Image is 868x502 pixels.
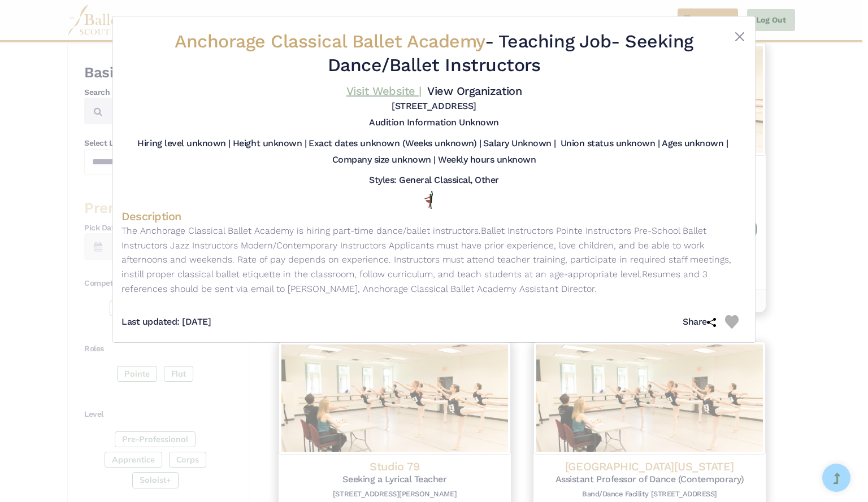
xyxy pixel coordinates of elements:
[424,191,433,209] img: All
[173,30,695,77] h2: - - Seeking Dance/Ballet Instructors
[438,154,536,166] h5: Weekly hours unknown
[121,224,747,296] p: The Anchorage Classical Ballet Academy is hiring part-time dance/ballet instructors. ​ Ballet Ins...
[498,30,611,52] span: Teaching Job
[427,84,522,98] a: View Organization
[309,138,481,150] h5: Exact dates unknown (Weeks unknown) |
[233,138,306,150] h5: Height unknown |
[121,209,747,224] h4: Description
[725,315,739,329] img: Heart
[137,138,230,150] h5: Hiring level unknown |
[392,101,476,112] h5: [STREET_ADDRESS]
[369,117,499,129] h5: Audition Information Unknown
[332,154,436,166] h5: Company size unknown |
[733,30,747,43] button: Close
[561,138,659,150] h5: Union status unknown |
[121,316,211,328] h5: Last updated: [DATE]
[683,316,725,328] h5: Share
[175,30,485,52] span: Anchorage Classical Ballet Academy
[369,174,499,186] h5: Styles: General Classical, Other
[483,138,555,150] h5: Salary Unknown |
[662,138,728,150] h5: Ages unknown |
[346,84,422,98] a: Visit Website |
